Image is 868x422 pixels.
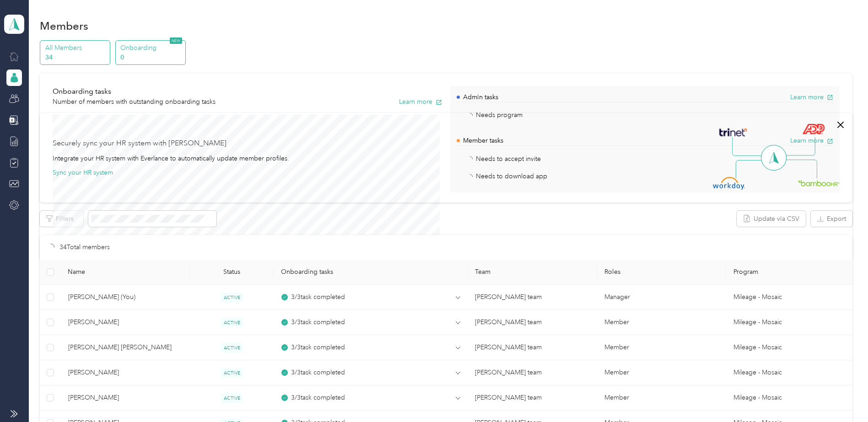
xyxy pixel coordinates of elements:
[597,385,726,411] td: Member
[463,92,498,102] p: Admin tasks
[468,310,597,335] td: Adrian MacGowan's team
[120,43,183,53] p: Onboarding
[53,138,226,149] div: Securely sync your HR system with [PERSON_NAME]
[68,292,183,302] span: [PERSON_NAME] (You)
[68,317,183,327] span: [PERSON_NAME]
[468,335,597,360] td: Adrian MacGowan's team
[726,260,852,285] th: Program
[802,124,825,134] img: ADP
[798,180,840,187] img: BambooHR
[40,21,88,31] h1: Members
[45,53,108,62] p: 34
[790,92,833,102] button: Learn more
[597,360,726,385] td: Member
[468,285,597,310] td: Adrian MacGowan's team
[597,285,726,310] td: Manager
[221,393,243,403] span: ACTIVE
[783,137,815,156] img: Line Right Up
[713,177,745,190] img: Workday
[726,310,852,335] td: Mileage - Mosaic
[61,335,190,360] td: John Richard Reyes
[597,260,726,285] th: Roles
[281,292,345,302] div: 3 / 3 task completed
[726,360,852,385] td: Mileage - Mosaic
[785,159,817,179] img: Line Right Down
[221,318,243,327] span: ACTIVE
[68,368,183,378] span: [PERSON_NAME]
[597,310,726,335] td: Member
[817,371,868,422] iframe: Everlance-gr Chat Button Frame
[281,368,345,377] div: 3 / 3 task completed
[53,97,216,107] p: Number of members with outstanding onboarding tasks
[61,310,190,335] td: Carolyn Chaulk
[274,260,468,285] th: Onboarding tasks
[221,368,243,378] span: ACTIVE
[281,393,345,402] div: 3 / 3 task completed
[170,37,182,44] span: NEW
[468,385,597,411] td: Adrian MacGowan's team
[717,126,749,139] img: Trinet
[468,360,597,385] td: Adrian MacGowan's team
[53,86,216,97] p: Onboarding tasks
[221,343,243,353] span: ACTIVE
[726,335,852,360] td: Mileage - Mosaic
[59,242,110,252] p: 34 Total members
[281,342,345,352] div: 3 / 3 task completed
[281,317,345,327] div: 3 / 3 task completed
[597,335,726,360] td: Member
[732,137,764,156] img: Line Left Up
[61,285,190,310] td: Adrian MacGowan (You)
[468,260,597,285] th: Team
[735,160,767,178] img: Line Left Down
[68,393,183,403] span: [PERSON_NAME]
[61,385,190,411] td: Ruby Hammond
[68,342,183,353] span: [PERSON_NAME] [PERSON_NAME]
[399,97,442,107] button: Learn more
[68,268,182,276] span: Name
[476,110,523,120] p: Needs program
[45,43,108,53] p: All Members
[726,285,852,310] td: Mileage - Mosaic
[190,260,274,285] th: Status
[53,168,113,177] button: Sync your HR system
[60,260,189,285] th: Name
[53,154,289,163] div: Integrate your HR system with Everlance to automatically update member profiles.
[221,293,243,302] span: ACTIVE
[726,385,852,411] td: Mileage - Mosaic
[61,360,190,385] td: Mike MacGregor
[120,53,183,62] p: 0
